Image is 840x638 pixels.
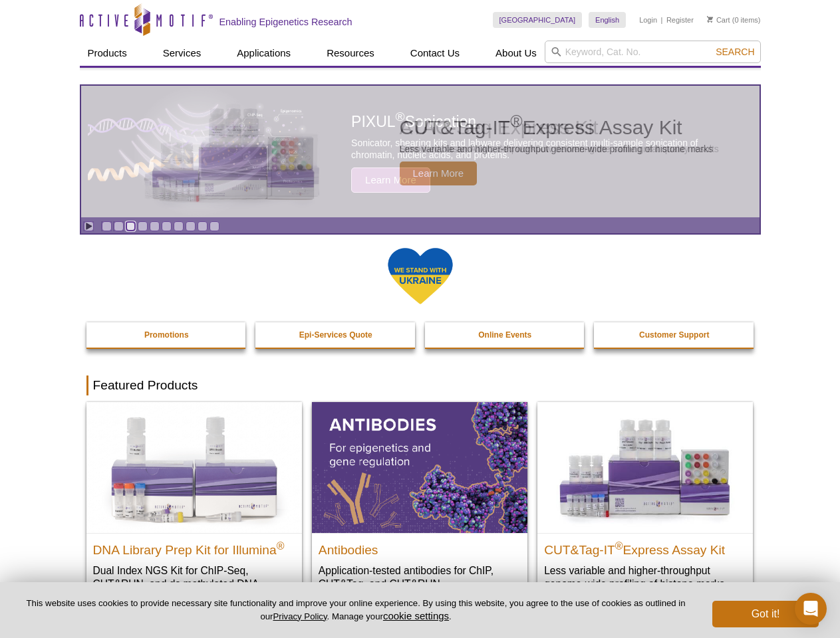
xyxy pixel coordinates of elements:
[210,221,219,231] a: Go to slide 10
[219,16,352,28] h2: Enabling Epigenetics Research
[198,221,208,231] a: Go to slide 9
[425,322,586,348] a: Online Events
[712,46,758,58] button: Search
[144,330,189,340] strong: Promotions
[86,322,247,348] a: Promotions
[712,601,819,627] button: Got it!
[21,597,690,623] p: This website uses cookies to provide necessary site functionality and improve your online experie...
[594,322,755,348] a: Customer Support
[493,12,583,28] a: [GEOGRAPHIC_DATA]
[312,402,527,603] a: All Antibodies Antibodies Application-tested antibodies for ChIP, CUT&Tag, and CUT&RUN.
[615,540,623,551] sup: ®
[319,41,382,66] a: Resources
[383,610,449,621] button: cookie settings
[544,537,746,557] h2: CUT&Tag-IT Express Assay Kit
[707,15,730,25] a: Cart
[93,537,295,557] h2: DNA Library Prep Kit for Illumina
[319,537,521,557] h2: Antibodies
[126,221,136,231] a: Go to slide 3
[544,564,746,591] p: Less variable and higher-throughput genome-wide profiling of histone marks​.
[545,41,761,63] input: Keyword, Cat. No.
[707,12,761,28] li: (0 items)
[537,402,753,603] a: CUT&Tag-IT® Express Assay Kit CUT&Tag-IT®Express Assay Kit Less variable and higher-throughput ge...
[86,402,302,617] a: DNA Library Prep Kit for Illumina DNA Library Prep Kit for Illumina® Dual Index NGS Kit for ChIP-...
[155,41,210,66] a: Services
[639,15,657,25] a: Login
[795,593,827,625] div: Open Intercom Messenger
[162,221,172,231] a: Go to slide 6
[488,41,545,66] a: About Us
[666,15,694,25] a: Register
[639,330,709,340] strong: Customer Support
[716,47,754,57] span: Search
[80,41,135,66] a: Products
[84,221,94,231] a: Toggle autoplay
[86,375,754,395] h2: Featured Products
[707,16,713,23] img: Your Cart
[319,564,521,591] p: Application-tested antibodies for ChIP, CUT&Tag, and CUT&RUN.
[229,41,299,66] a: Applications
[174,221,184,231] a: Go to slide 7
[102,221,112,231] a: Go to slide 1
[402,41,468,66] a: Contact Us
[114,221,124,231] a: Go to slide 2
[299,330,372,340] strong: Epi-Services Quote
[93,564,295,604] p: Dual Index NGS Kit for ChIP-Seq, CUT&RUN, and ds methylated DNA assays.
[86,402,302,532] img: DNA Library Prep Kit for Illumina
[537,402,753,532] img: CUT&Tag-IT® Express Assay Kit
[312,402,527,532] img: All Antibodies
[138,221,148,231] a: Go to slide 4
[255,322,416,348] a: Epi-Services Quote
[661,12,663,28] li: |
[387,247,454,306] img: We Stand With Ukraine
[150,221,160,231] a: Go to slide 5
[478,330,531,340] strong: Online Events
[589,12,626,28] a: English
[277,540,285,551] sup: ®
[273,611,327,621] a: Privacy Policy
[186,221,196,231] a: Go to slide 8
